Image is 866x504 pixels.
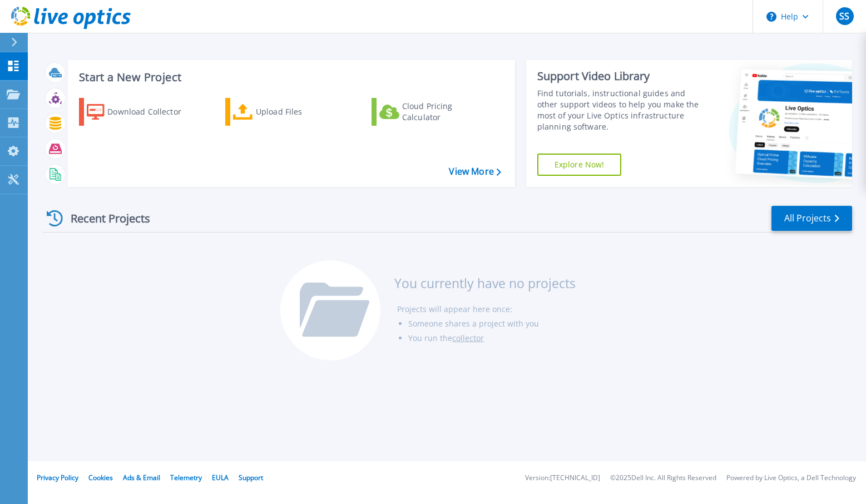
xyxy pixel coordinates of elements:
div: Support Video Library [537,69,701,83]
div: Cloud Pricing Calculator [402,101,491,123]
a: Explore Now! [537,154,622,176]
a: All Projects [771,206,852,231]
h3: You currently have no projects [394,277,576,289]
a: Download Collector [79,98,203,126]
a: Telemetry [170,473,202,482]
li: Projects will appear here once: [397,302,576,317]
div: Download Collector [107,101,196,123]
div: Find tutorials, instructional guides and other support videos to help you make the most of your L... [537,88,701,132]
li: Version: [TECHNICAL_ID] [525,475,600,482]
a: View More [449,166,501,177]
li: Powered by Live Optics, a Dell Technology [726,475,856,482]
a: Ads & Email [123,473,160,482]
a: collector [452,333,484,343]
li: Someone shares a project with you [408,317,576,331]
a: Support [239,473,263,482]
h3: Start a New Project [79,71,501,83]
div: Recent Projects [43,205,165,232]
a: Upload Files [225,98,349,126]
span: SS [839,12,849,21]
div: Upload Files [256,101,345,123]
li: You run the [408,331,576,345]
a: Cookies [88,473,113,482]
a: EULA [212,473,229,482]
a: Privacy Policy [37,473,78,482]
li: © 2025 Dell Inc. All Rights Reserved [610,475,716,482]
a: Cloud Pricing Calculator [372,98,496,126]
